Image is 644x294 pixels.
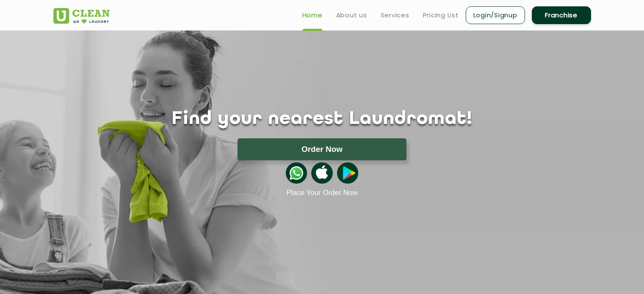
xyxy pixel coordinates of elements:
a: Place Your Order Now [286,189,357,197]
a: Franchise [532,6,591,24]
a: Pricing List [423,10,459,20]
img: UClean Laundry and Dry Cleaning [53,8,110,24]
img: apple-icon.png [311,162,332,184]
img: playstoreicon.png [337,162,358,184]
a: Login/Signup [466,6,525,24]
a: Services [381,10,409,20]
a: About us [336,10,367,20]
h1: Find your nearest Laundromat! [47,109,597,130]
a: Home [302,10,323,20]
img: whatsappicon.png [286,162,307,184]
button: Order Now [238,138,406,160]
